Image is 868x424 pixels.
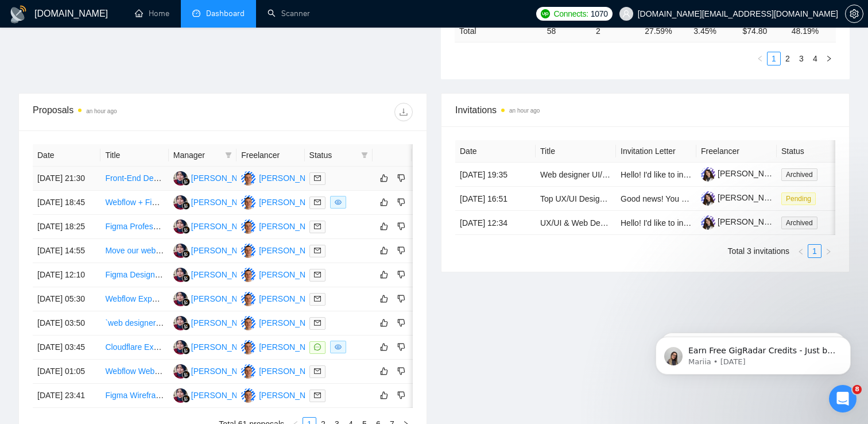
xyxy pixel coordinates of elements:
span: Invitations [455,103,835,117]
button: dislike [394,292,408,306]
td: Figma Designer Needed for Website Redesign in WebFlow [100,263,168,287]
a: IZ[PERSON_NAME] [241,342,325,351]
span: Connects: [553,7,588,20]
img: gigradar-bm.png [182,226,190,234]
a: IZ[PERSON_NAME] [241,318,325,327]
a: Archived [781,218,822,227]
td: Front-End Developer for Modern Web Application [100,167,168,191]
span: right [826,55,832,62]
span: mail [314,295,321,302]
td: Total [455,20,542,42]
span: Archived [781,217,817,229]
button: like [377,364,391,378]
a: Cloudflare Expert Needed to Integrate With Webflow [105,342,292,352]
a: `web designer needed [105,318,185,327]
button: like [377,244,391,257]
td: Top UX/UI Designer for Curated Web Directory MVP (Desktop & Mobile) [536,187,616,211]
th: Title [536,140,616,163]
button: dislike [394,316,408,330]
th: Date [33,144,100,167]
a: IZ[PERSON_NAME] [241,245,325,255]
span: left [757,55,764,62]
button: download [394,103,413,121]
button: right [822,52,836,65]
img: upwork-logo.png [541,9,550,18]
span: setting [846,9,863,18]
td: Move our website from Strapi CMS to another drag&drop/visual builder [100,239,168,263]
a: setting [845,9,863,18]
span: Pending [781,192,816,205]
td: [DATE] 12:10 [33,263,100,287]
button: dislike [394,268,408,282]
th: Manager [169,144,237,167]
button: dislike [394,340,408,354]
td: [DATE] 23:41 [33,384,100,408]
div: [PERSON_NAME] [259,268,325,281]
img: IZ [241,219,255,234]
button: like [377,388,391,402]
a: UX/UI & Web Designer [540,218,622,228]
img: IZ [241,268,255,282]
img: gigradar-bm.png [182,346,190,354]
a: IZ[PERSON_NAME] [241,366,325,375]
span: like [380,174,388,183]
span: like [380,318,388,327]
div: [PERSON_NAME] [259,292,325,305]
time: an hour ago [509,107,540,114]
span: like [380,246,388,255]
a: Figma Designer Needed for Website Redesign in WebFlow [105,270,315,279]
div: [PERSON_NAME] [259,220,325,233]
button: dislike [394,364,408,378]
span: mail [314,271,321,278]
img: IZ [241,244,255,258]
td: UX/UI & Web Designer [536,211,616,235]
img: RH [173,340,188,354]
span: mail [314,199,321,206]
button: setting [845,5,863,23]
span: Archived [781,168,817,181]
span: filter [361,152,368,159]
th: Title [100,144,168,167]
td: 58 [542,20,591,42]
td: `web designer needed [100,311,168,336]
a: Archived [781,169,822,179]
span: right [825,248,832,255]
span: like [380,198,388,207]
span: Status [309,149,356,161]
li: 3 [795,52,808,65]
li: Next Page [821,244,835,258]
div: [PERSON_NAME] [191,244,257,257]
span: dashboard [192,9,200,17]
a: 3 [795,52,808,65]
li: 4 [808,52,822,65]
iframe: Intercom live chat [829,385,857,413]
div: [PERSON_NAME] [191,220,257,233]
th: Status [777,140,857,163]
iframe: Intercom notifications message [638,313,868,393]
a: Pending [781,194,820,203]
td: [DATE] 05:30 [33,287,100,311]
img: gigradar-bm.png [182,298,190,306]
img: RH [173,219,188,234]
button: dislike [394,388,408,402]
img: RH [173,364,188,379]
div: Proposals [33,103,223,121]
a: RH[PERSON_NAME] [173,294,257,303]
button: like [377,340,391,354]
a: RH[PERSON_NAME] [173,342,257,351]
img: gigradar-bm.png [182,395,190,403]
li: Previous Page [753,52,767,65]
a: Move our website from Strapi CMS to another drag&drop/visual builder [105,246,357,255]
span: like [380,391,388,400]
button: left [794,244,808,258]
button: dislike [394,244,408,257]
img: c1TvrDEnT2cRyVJWuaGrBp4vblnH3gAhIHj-0WWF6XgB1-1I-LIFv2h85ylRMVt1qP [701,215,715,230]
a: Figma Professional Needed for Dashboard Wireframe Conversion [105,222,340,231]
img: IZ [241,195,255,210]
img: RH [173,292,188,306]
img: gigradar-bm.png [182,322,190,330]
img: gigradar-bm.png [182,202,190,210]
img: IZ [241,292,255,306]
span: dislike [397,222,405,231]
